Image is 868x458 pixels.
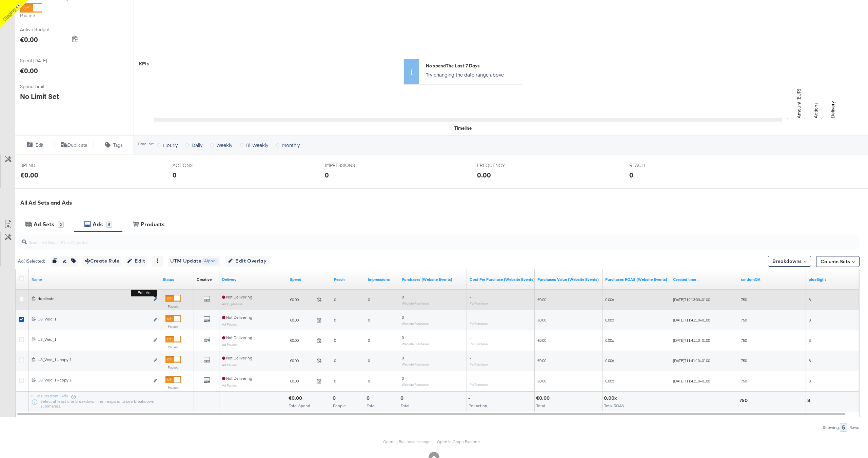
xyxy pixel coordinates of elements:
span: 750 [741,378,747,383]
span: [DATE]T11:41:10+0100 [673,378,710,383]
sub: Per Purchase [470,301,488,305]
span: - [470,376,471,381]
span: 0.00x [605,297,614,302]
a: Ad Name. [32,277,157,282]
div: Products [141,221,164,228]
span: Not Delivering [222,376,252,381]
span: Daily [192,142,202,148]
sub: Ad Paused [222,363,238,367]
span: 0 [334,358,336,363]
span: 0.00x [605,338,614,343]
span: €0.00 [537,297,546,302]
a: The average cost for each purchase tracked by your Custom Audience pixel on your website after pe... [470,277,535,282]
span: 8 [809,338,811,343]
span: 0 [402,376,404,381]
div: US_Wed_1 [38,316,150,322]
div: Timeline: [137,142,154,146]
span: Tags [113,142,123,148]
div: duplicate [38,296,150,301]
span: Create Rule [85,257,119,265]
div: Ads [93,221,103,228]
button: Edit ad [153,296,157,303]
span: 8 [809,358,811,363]
span: [DATE]T11:41:10+0100 [673,358,710,363]
span: 0.00x [605,358,614,363]
a: The number of times a purchase was made tracked by your Custom Audience pixel on your website aft... [402,277,464,282]
sub: Website Purchases [402,301,429,305]
div: 8 [807,397,812,404]
span: 0 [334,338,336,343]
span: €0.00 [537,338,546,343]
sub: Ad Paused [222,342,238,347]
div: 0 [333,395,338,401]
span: €0.00 [290,297,314,302]
a: Shows the creative associated with your ad. [197,277,212,282]
a: Open in Graph Explorer [437,439,480,444]
sub: Ad Paused [222,383,238,387]
div: All Ad Sets and Ads [20,199,868,207]
span: Edit Overlay [228,257,267,265]
span: 0 [334,317,336,322]
span: Not Delivering [222,315,252,320]
label: Paused [165,304,181,309]
span: Active Budget [20,26,71,33]
span: Total [536,403,545,408]
b: Edit ad [131,289,157,296]
div: 0.00 [477,170,491,180]
button: Create Rule [83,256,121,267]
span: Spend Limit [20,83,71,90]
span: ACTIONS [173,162,223,169]
div: 5 [106,222,112,228]
div: €0.00 [20,170,38,180]
button: Edit [15,141,55,149]
span: Bi-Weekly [246,142,268,148]
sub: Website Purchases [402,342,429,346]
span: €0.00 [537,317,546,322]
div: 2 [58,222,64,228]
span: Edit [129,257,145,265]
span: Alpha [201,258,218,264]
span: Total ROAS [604,403,624,408]
span: Not Delivering [222,355,252,360]
span: €0.00 [290,378,314,383]
span: 0 [368,358,370,363]
span: 0 [334,297,336,302]
span: 0 [402,335,404,340]
div: Showing: [823,425,840,430]
span: IMPRESSIONS [325,162,376,169]
span: Not Delivering [222,294,252,299]
span: €0.00 [537,358,546,363]
span: 0.00x [605,317,614,322]
div: €0.00 [20,35,38,44]
span: Weekly [216,142,232,148]
button: Duplicate [55,141,94,149]
div: 0 [367,395,372,401]
label: Paused [20,13,42,19]
span: €0.00 [290,338,314,343]
span: 0 [368,378,370,383]
sub: Ad In_process [222,302,243,306]
div: 0 [400,395,406,401]
a: The number of people your ad was served to. [334,277,362,282]
div: 750 [739,397,750,404]
a: Shows the created time for the Ad. [673,277,735,282]
span: €0.00 [290,317,314,322]
div: - [468,395,472,401]
sub: Website Purchases [402,382,429,387]
div: 5 [840,423,847,432]
span: Edit [36,142,43,148]
span: €0.00 [290,358,314,363]
span: 0.00x [605,378,614,383]
a: The number of times your ad was served. On mobile apps an ad is counted as served the first time ... [368,277,396,282]
div: €0.00 [20,66,38,76]
a: Reflects the ability of your Ad to achieve delivery. [222,277,284,282]
span: Spent [DATE] [20,58,71,64]
sub: Per Purchase [470,382,488,387]
span: People [333,403,346,408]
span: 750 [741,317,747,322]
sub: Per Purchase [470,321,488,326]
span: [DATE]T12:13:03+0100 [673,297,710,302]
span: UTM Update [170,257,218,265]
span: 0 [368,338,370,343]
span: FREQUENCY [477,162,528,169]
